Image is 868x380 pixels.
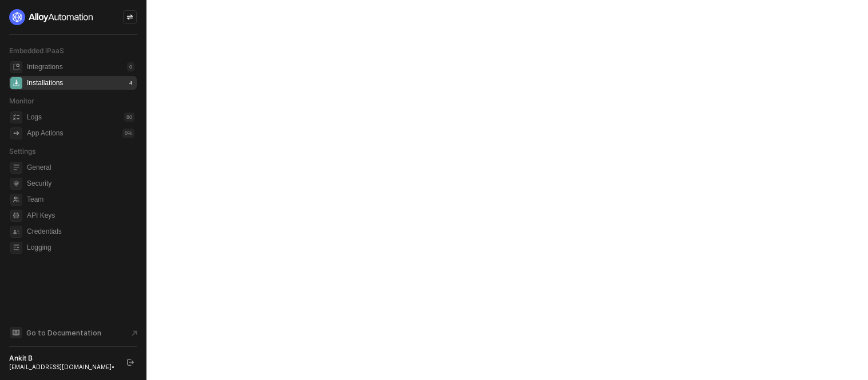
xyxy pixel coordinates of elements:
[127,359,134,366] span: logout
[9,9,94,25] img: logo
[27,161,134,174] span: General
[27,113,42,122] div: Logs
[10,194,22,206] span: team
[129,327,140,339] span: document-arrow
[27,241,134,254] span: Logging
[9,354,117,363] div: Ankit B
[9,363,117,371] div: [EMAIL_ADDRESS][DOMAIN_NAME] •
[9,9,137,25] a: logo
[27,78,63,88] div: Installations
[127,62,134,71] div: 0
[27,177,134,190] span: Security
[10,327,22,338] span: documentation
[126,14,133,21] span: icon-swap
[9,46,64,55] span: Embedded iPaaS
[127,78,134,87] div: 4
[10,77,22,89] span: installations
[124,113,134,122] div: 80
[122,129,134,138] div: 0 %
[10,162,22,174] span: general
[9,97,34,105] span: Monitor
[9,326,137,339] a: Knowledge Base
[10,242,22,254] span: logging
[26,328,101,338] span: Go to Documentation
[27,129,63,138] div: App Actions
[10,178,22,190] span: security
[10,111,22,123] span: icon-logs
[9,147,35,155] span: Settings
[27,62,63,72] div: Integrations
[10,226,22,238] span: credentials
[10,210,22,222] span: api-key
[27,193,134,206] span: Team
[10,61,22,73] span: integrations
[10,127,22,139] span: icon-app-actions
[27,209,134,222] span: API Keys
[27,225,134,238] span: Credentials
